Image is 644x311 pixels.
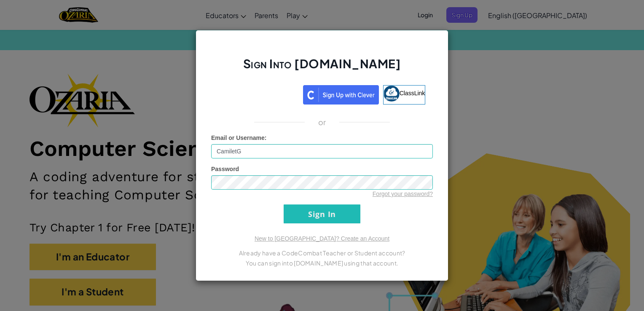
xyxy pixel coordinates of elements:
span: Password [211,166,239,172]
a: New to [GEOGRAPHIC_DATA]? Create an Account [255,235,389,242]
a: Forgot your password? [373,190,433,197]
label: : [211,134,267,142]
iframe: Botón de Acceder con Google [215,84,303,103]
h2: Sign Into [DOMAIN_NAME] [211,56,433,80]
img: classlink-logo-small.png [384,86,400,102]
p: Already have a CodeCombat Teacher or Student account? [211,248,433,258]
p: or [318,117,326,127]
img: clever_sso_button@2x.png [303,85,379,105]
span: Email or Username [211,134,265,141]
input: Sign In [284,204,360,223]
span: ClassLink [400,90,425,97]
p: You can sign into [DOMAIN_NAME] using that account. [211,258,433,268]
